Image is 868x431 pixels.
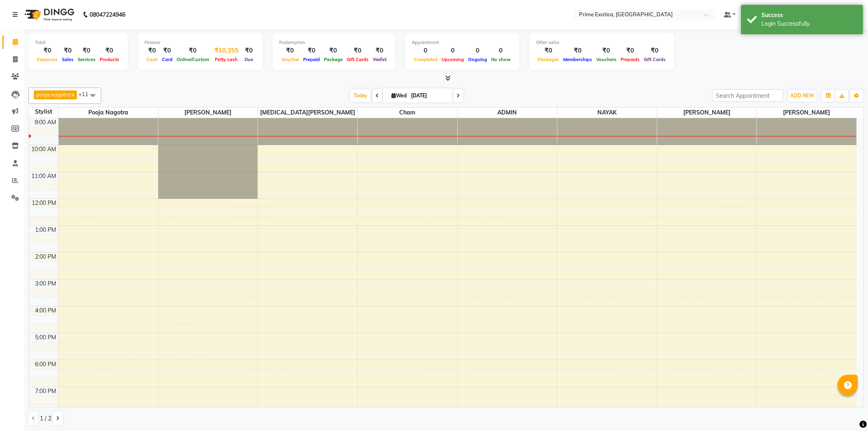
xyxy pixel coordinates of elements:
[34,279,58,288] div: 3:00 PM
[30,172,58,180] div: 11:00 AM
[34,306,58,315] div: 4:00 PM
[412,39,513,46] div: Appointment
[175,57,211,62] span: Online/Custom
[536,57,561,62] span: Packages
[790,92,814,99] span: ADD NEW
[90,3,125,26] b: 08047224946
[279,39,389,46] div: Redemption
[35,39,121,46] div: Total
[371,46,389,55] div: ₹0
[619,46,642,55] div: ₹0
[34,226,58,234] div: 1:00 PM
[35,46,60,55] div: ₹0
[59,108,158,118] span: pooja nagotra
[642,46,668,55] div: ₹0
[757,108,857,118] span: [PERSON_NAME]
[761,11,857,20] div: Success
[594,57,619,62] span: Vouchers
[322,57,345,62] span: Package
[258,108,357,118] span: [MEDICAL_DATA][PERSON_NAME]
[158,108,258,118] span: [PERSON_NAME]
[60,57,76,62] span: Sales
[34,387,58,396] div: 7:00 PM
[243,57,255,62] span: Due
[213,57,240,62] span: Petty cash
[175,46,211,55] div: ₹0
[358,108,457,118] span: cham
[211,46,242,55] div: ₹10,355
[536,39,668,46] div: Other sales
[345,46,371,55] div: ₹0
[412,46,439,55] div: 0
[561,57,594,62] span: Memberships
[594,46,619,55] div: ₹0
[76,46,98,55] div: ₹0
[657,108,756,118] span: [PERSON_NAME]
[712,89,783,102] input: Search Appointment
[466,46,489,55] div: 0
[30,145,58,154] div: 10:00 AM
[466,57,489,62] span: Ongoing
[98,46,121,55] div: ₹0
[36,91,71,98] span: pooja nagotra
[458,108,557,118] span: ADMIN
[389,92,409,99] span: Wed
[21,3,77,26] img: logo
[619,57,642,62] span: Prepaids
[71,91,74,98] a: x
[79,91,94,97] span: +11
[279,57,301,62] span: Voucher
[144,39,256,46] div: Finance
[34,360,58,369] div: 6:00 PM
[561,46,594,55] div: ₹0
[34,333,58,342] div: 5:00 PM
[489,46,513,55] div: 0
[144,57,160,62] span: Cash
[489,57,513,62] span: No show
[33,118,58,127] div: 9:00 AM
[439,46,466,55] div: 0
[642,57,668,62] span: Gift Cards
[144,46,160,55] div: ₹0
[60,46,76,55] div: ₹0
[242,46,256,55] div: ₹0
[761,20,857,28] div: Login Successfully.
[536,46,561,55] div: ₹0
[558,108,657,118] span: NAYAK
[29,108,58,116] div: Stylist
[160,46,175,55] div: ₹0
[371,57,389,62] span: Wallet
[279,46,301,55] div: ₹0
[409,90,449,102] input: 2025-10-01
[412,57,439,62] span: Completed
[98,57,121,62] span: Products
[40,414,51,423] span: 1 / 2
[160,57,175,62] span: Card
[322,46,345,55] div: ₹0
[350,89,371,102] span: Today
[31,199,58,207] div: 12:00 PM
[788,90,816,101] button: ADD NEW
[35,57,60,62] span: Expenses
[301,46,322,55] div: ₹0
[439,57,466,62] span: Upcoming
[76,57,98,62] span: Services
[301,57,322,62] span: Prepaid
[345,57,371,62] span: Gift Cards
[34,253,58,261] div: 2:00 PM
